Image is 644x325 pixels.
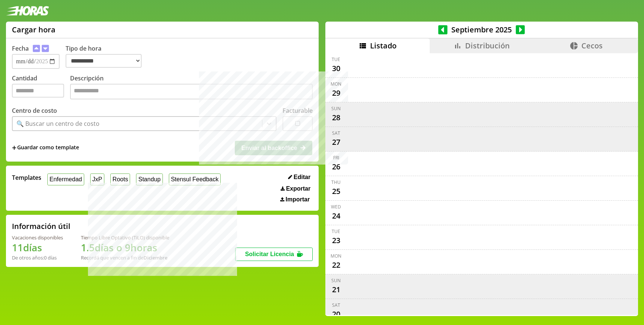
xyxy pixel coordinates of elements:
label: Fecha [12,44,29,52]
div: Tue [332,56,340,63]
span: Importar [285,196,310,203]
button: Exportar [278,185,313,192]
div: Sat [332,130,340,136]
div: Fri [333,154,339,161]
h1: 1.5 días o 9 horas [81,241,169,254]
div: Wed [331,204,341,210]
label: Facturable [282,106,313,115]
span: Distribución [465,41,510,51]
div: 25 [330,185,342,197]
div: De otros años: 0 días [12,254,63,261]
textarea: Descripción [70,84,313,99]
label: Cantidad [12,74,70,101]
div: 22 [330,259,342,271]
div: 28 [330,112,342,124]
button: Stensul Feedback [169,173,221,185]
span: Septiembre 2025 [448,25,516,35]
span: Templates [12,173,41,182]
div: Recordá que vencen a fin de [81,254,169,261]
div: Sun [331,105,341,112]
div: Mon [331,253,341,259]
div: 24 [330,210,342,222]
span: Cecos [581,41,603,51]
span: Exportar [286,185,310,192]
div: Thu [331,179,341,185]
div: scrollable content [325,53,638,315]
span: Solicitar Licencia [245,251,294,257]
span: Editar [294,174,310,181]
button: Solicitar Licencia [235,248,313,261]
div: Sun [331,277,341,284]
div: Tiempo Libre Optativo (TiLO) disponible [81,234,169,241]
div: 27 [330,136,342,148]
label: Tipo de hora [66,44,148,69]
h2: Información útil [12,221,70,231]
button: Enfermedad [47,173,84,185]
select: Tipo de hora [66,54,142,68]
div: 29 [330,87,342,99]
label: Descripción [70,74,313,101]
label: Centro de costo [12,106,57,115]
button: JxP [90,173,104,185]
b: Diciembre [143,254,167,261]
div: Vacaciones disponibles [12,234,63,241]
img: logotipo [6,6,49,16]
span: + [12,144,16,152]
div: Sat [332,302,340,308]
div: 23 [330,235,342,246]
span: +Guardar como template [12,144,79,152]
div: 26 [330,161,342,173]
input: Cantidad [12,84,64,98]
div: 30 [330,63,342,74]
button: Standup [136,173,162,185]
button: Editar [286,173,313,181]
h1: Cargar hora [12,25,56,35]
span: Listado [370,41,397,51]
div: 21 [330,284,342,296]
button: Roots [110,173,130,185]
h1: 11 días [12,241,63,254]
div: 🔍 Buscar un centro de costo [16,120,100,128]
div: Mon [331,81,341,87]
div: 20 [330,308,342,320]
div: Tue [332,228,340,235]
